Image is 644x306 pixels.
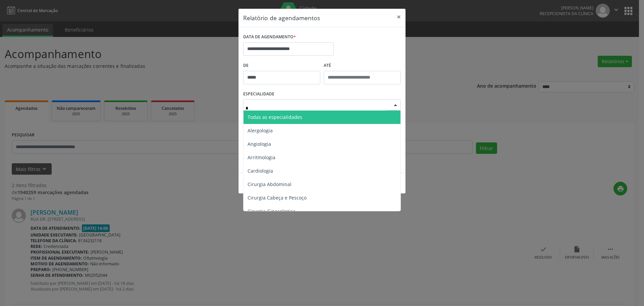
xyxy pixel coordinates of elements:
[392,9,406,25] button: Close
[243,13,320,22] h5: Relatório de agendamentos
[248,208,296,214] span: Cirurgia Ginecologica
[243,60,320,71] label: De
[248,168,273,174] span: Cardiologia
[248,194,307,201] span: Cirurgia Cabeça e Pescoço
[248,141,271,147] span: Angiologia
[248,154,275,161] span: Arritmologia
[324,60,401,71] label: ATÉ
[248,114,302,120] span: Todas as especialidades
[248,127,273,134] span: Alergologia
[243,89,274,99] label: ESPECIALIDADE
[243,32,296,42] label: DATA DE AGENDAMENTO
[248,181,291,187] span: Cirurgia Abdominal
